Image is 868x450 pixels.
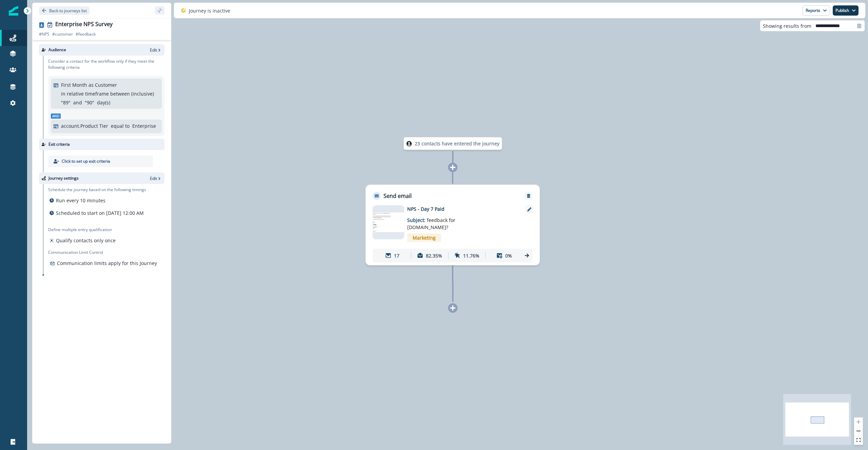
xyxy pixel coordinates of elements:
p: NPS - Day 7 Paid [407,205,516,212]
p: # NPS [39,31,50,37]
p: 82.35% [426,252,442,259]
p: # feedback [76,31,96,37]
p: Audience [48,47,66,53]
p: Edit [150,176,157,181]
p: Click to set up exit criteria [62,158,110,164]
button: Edit [150,47,162,53]
p: Back to journeys list [49,8,87,14]
div: Send emailRemoveemail asset unavailableNPS - Day 7 PaidSubject: feedback for [DOMAIN_NAME]?Market... [366,185,540,265]
p: " 90 " [85,99,94,106]
p: account.Product Tier [61,122,108,129]
p: Showing results from [763,22,811,29]
p: Communication limits apply for this Journey [57,260,157,267]
button: fit view [854,436,863,445]
span: And [51,114,61,119]
button: Remove [523,193,534,198]
img: email asset unavailable [373,212,404,232]
div: Enterprise NPS Survey [55,21,113,28]
p: # customer [52,31,73,37]
p: in relative timeframe between (inclusive) [61,90,154,97]
p: Run every 10 minutes [56,197,105,204]
p: and [73,99,82,106]
p: Qualify contacts only once [56,237,116,244]
p: Exit criteria [48,141,70,147]
button: Go back [39,6,90,15]
span: feedback for [DOMAIN_NAME]? [407,217,455,230]
button: sidebar collapse toggle [155,6,164,15]
p: Journey is inactive [189,7,230,14]
p: Communication Limit Control [48,249,164,255]
p: Journey settings [48,175,79,181]
span: Marketing [407,233,441,242]
p: Send email [383,192,412,200]
button: zoom out [854,427,863,436]
p: Subject: [407,212,492,231]
p: Edit [150,47,157,53]
p: Consider a contact for the workflow only if they meet the following criteria [48,58,164,70]
p: 17 [394,252,399,259]
p: Scheduled to start on [DATE] 12:00 AM [56,209,144,217]
g: Edge from 2e6632bb-34d3-4c61-a597-32934bf15c6e to node-add-under-96ed561b-e97a-46a9-8e84-3d752991... [453,261,453,302]
button: Edit [150,176,162,181]
button: Reports [803,5,830,16]
button: Publish [833,5,859,16]
p: 23 contacts have entered the journey [415,140,499,147]
img: Inflection [9,6,18,16]
p: day(s) [97,99,110,106]
button: as inactive journey [798,30,858,40]
p: equal to [111,122,130,129]
button: as active journey [798,21,858,30]
p: Schedule the journey based on the following timings [48,187,146,193]
p: " 89 " [61,99,71,106]
p: 11.76% [463,252,479,259]
p: Enterprise [132,122,156,129]
p: 0% [505,252,512,259]
p: First Month as Customer [61,81,117,88]
p: Define multiple entry qualification [48,227,117,233]
g: Edge from node-dl-count to 2e6632bb-34d3-4c61-a597-32934bf15c6e [453,151,453,184]
div: 23 contacts have entered the journey [388,137,518,150]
